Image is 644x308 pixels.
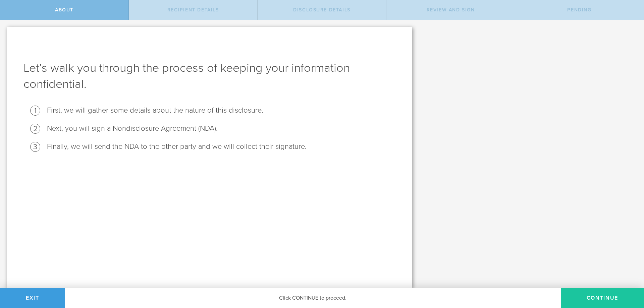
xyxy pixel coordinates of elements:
li: Next, you will sign a Nondisclosure Agreement (NDA). [47,124,395,133]
button: Continue [561,288,644,308]
div: Click CONTINUE to proceed. [65,288,561,308]
h1: Let’s walk you through the process of keeping your information confidential. [23,60,395,92]
span: Disclosure details [293,7,351,13]
span: Review and sign [427,7,475,13]
li: First, we will gather some details about the nature of this disclosure. [47,106,395,115]
span: Recipient details [167,7,219,13]
span: Pending [567,7,591,13]
span: About [55,7,73,13]
li: Finally, we will send the NDA to the other party and we will collect their signature. [47,142,395,151]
